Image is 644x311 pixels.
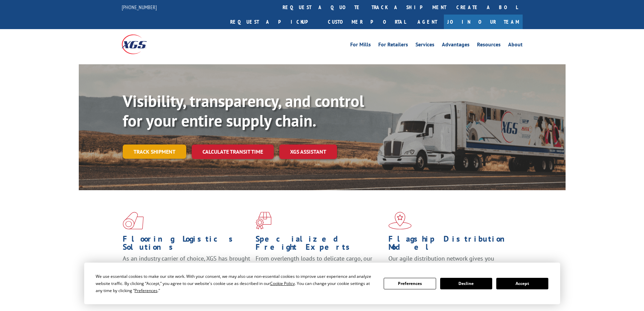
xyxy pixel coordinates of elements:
button: Accept [496,278,548,289]
a: Agent [411,15,444,29]
a: Customer Portal [323,15,411,29]
h1: Flagship Distribution Model [388,235,516,254]
b: Visibility, transparency, and control for your entire supply chain. [123,90,364,131]
span: Our agile distribution network gives you nationwide inventory management on demand. [388,254,513,270]
h1: Specialized Freight Experts [256,235,383,254]
p: From overlength loads to delicate cargo, our experienced staff knows the best way to move your fr... [256,254,383,285]
a: [PHONE_NUMBER] [122,4,157,10]
a: For Retailers [378,42,408,49]
a: About [508,42,523,49]
a: Advantages [442,42,470,49]
div: We use essential cookies to make our site work. With your consent, we may also use non-essential ... [96,273,376,294]
div: Cookie Consent Prompt [84,263,560,304]
span: Preferences [135,288,158,293]
a: Resources [477,42,501,49]
a: XGS ASSISTANT [279,145,337,159]
img: xgs-icon-focused-on-flooring-red [256,212,271,229]
a: Services [415,42,434,49]
a: Join Our Team [444,15,523,29]
button: Decline [440,278,492,289]
span: Cookie Policy [270,281,295,286]
span: As an industry carrier of choice, XGS has brought innovation and dedication to flooring logistics... [123,254,250,279]
button: Preferences [384,278,436,289]
a: Calculate transit time [192,145,274,159]
a: For Mills [350,42,371,49]
img: xgs-icon-total-supply-chain-intelligence-red [123,212,144,229]
img: xgs-icon-flagship-distribution-model-red [388,212,412,229]
a: Track shipment [123,145,186,159]
h1: Flooring Logistics Solutions [123,235,251,254]
a: Request a pickup [225,15,323,29]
